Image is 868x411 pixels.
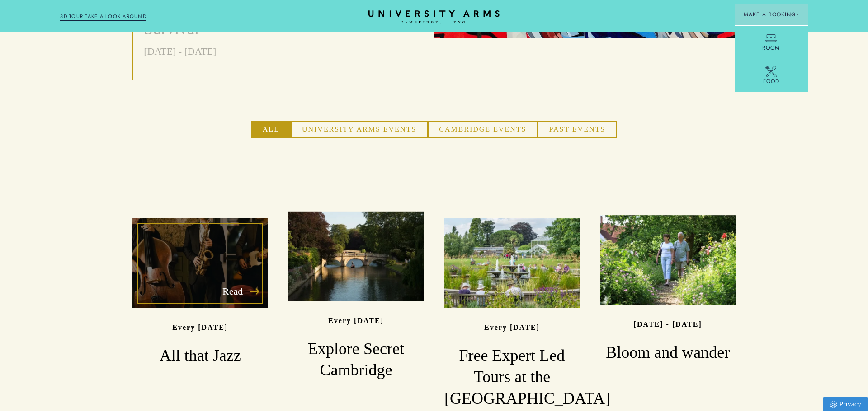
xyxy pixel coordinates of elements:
a: Home [368,10,500,24]
button: Make a BookingArrow icon [735,4,808,25]
h3: Free Expert Led Tours at the [GEOGRAPHIC_DATA] [444,345,580,410]
span: Make a Booking [744,10,799,18]
span: Food [763,77,779,85]
img: Privacy [830,401,837,408]
p: Every [DATE] [172,323,228,331]
button: Cambridge Events [428,121,538,138]
a: Room [735,25,808,59]
h3: Bloom and wander [600,342,736,364]
a: image-2f25fcfe9322285f695cd42c2c60ad217806459a-4134x2756-jpg Every [DATE] Explore Secret Cambridge [288,212,424,381]
button: University Arms Events [291,121,428,138]
p: Every [DATE] [328,317,384,324]
span: Room [762,44,780,52]
a: image-0d4ad60cadd4bbe327cefbc3ad3ba3bd9195937d-7252x4840-jpg Every [DATE] Free Expert Led Tours a... [444,218,580,410]
p: Every [DATE] [484,323,540,331]
a: 3D TOUR:TAKE A LOOK AROUND [60,13,146,21]
a: Food [735,59,808,92]
a: image-44844f17189f97b16a1959cb954ea70d42296e25-6720x4480-jpg [DATE] - [DATE] Bloom and wander [600,215,736,363]
a: Privacy [823,397,868,411]
a: Read image-573a15625ecc08a3a1e8ed169916b84ebf616e1d-2160x1440-jpg Every [DATE] All that Jazz [132,218,268,366]
h3: Explore Secret Cambridge [288,338,424,381]
img: Arrow icon [796,13,799,16]
button: All [251,121,291,138]
h3: All that Jazz [132,345,268,367]
p: [DATE] - [DATE] [634,320,702,328]
p: [DATE] - [DATE] [144,43,351,59]
button: Past Events [538,121,617,138]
